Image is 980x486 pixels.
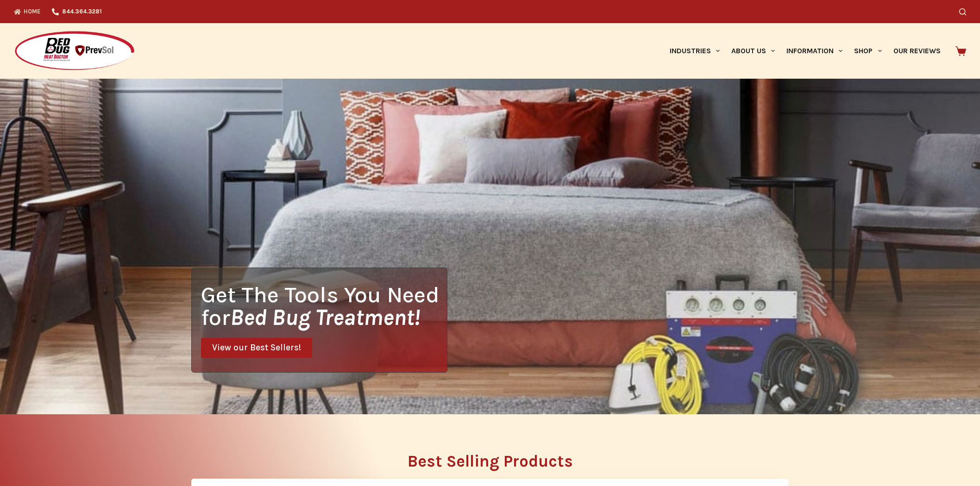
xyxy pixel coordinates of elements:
a: Shop [848,23,887,79]
a: Industries [664,23,725,79]
h2: Best Selling Products [191,453,789,469]
a: View our Best Sellers! [201,338,312,358]
nav: Primary [664,23,946,79]
a: Information [781,23,848,79]
img: Prevsol/Bed Bug Heat Doctor [14,31,135,72]
i: Bed Bug Treatment! [230,304,420,330]
a: Our Reviews [887,23,946,79]
a: About Us [725,23,780,79]
h1: Get The Tools You Need for [201,283,447,329]
span: View our Best Sellers! [212,343,301,352]
button: Search [959,8,966,15]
